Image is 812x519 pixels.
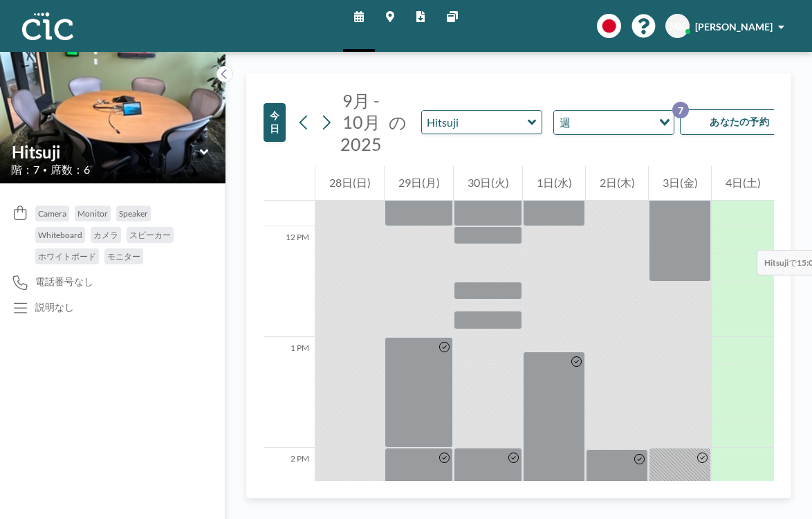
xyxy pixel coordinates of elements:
span: 席数：6 [50,163,90,176]
input: Search for option [575,113,651,131]
div: 2日(木) [586,166,648,201]
span: の [389,111,407,133]
input: Hitsuji [422,111,528,134]
span: カメラ [93,230,118,240]
div: 4日(土) [712,166,774,201]
span: 週 [557,113,573,131]
span: スピーカー [129,230,171,240]
b: Hitsuji [764,257,788,268]
div: 29日(月) [385,166,453,201]
span: 階：7 [11,163,39,176]
img: organization-logo [22,12,73,40]
input: Hitsuji [12,142,200,162]
span: MK [670,20,685,33]
div: 説明なし [35,301,74,313]
p: 7 [672,102,689,118]
div: 12 PM [264,226,315,337]
div: 1日(水) [523,166,585,201]
span: Monitor [77,208,108,219]
div: 28日(日) [315,166,384,201]
button: 今日 [264,103,286,142]
span: 9月 - 10月 2025 [340,90,382,154]
div: Search for option [554,111,674,134]
span: Whiteboard [38,230,82,240]
span: [PERSON_NAME] [695,21,773,33]
span: 電話番号なし [35,275,93,288]
div: 3日(金) [649,166,711,201]
div: 1 PM [264,337,315,448]
span: Camera [38,208,66,219]
span: モニター [107,251,140,262]
span: ホワイトボード [38,251,96,262]
span: Speaker [119,208,148,219]
span: • [43,165,47,174]
div: 30日(火) [454,166,522,201]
